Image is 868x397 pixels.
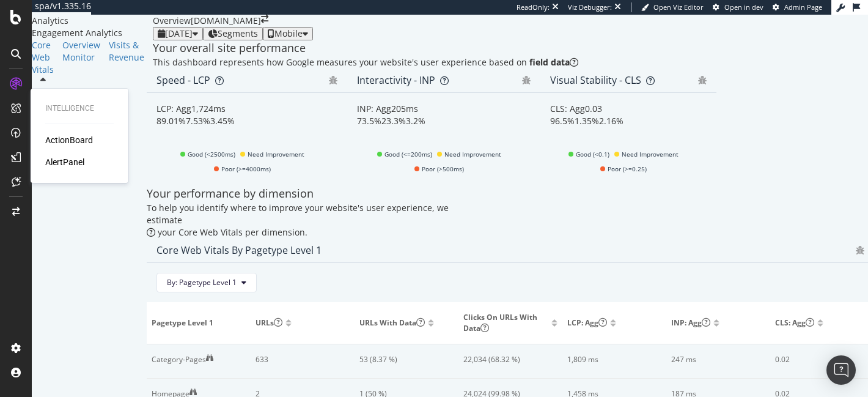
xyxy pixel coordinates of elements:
[45,156,84,168] a: AlertPanel
[576,147,609,161] span: Good (<0.1)
[522,76,531,84] div: bug
[422,161,464,176] span: Poor (>500ms)
[463,312,537,333] span: Clicks on URLs with data
[698,76,707,84] div: bug
[256,354,340,365] div: 633
[218,28,258,39] span: Segments
[357,115,381,127] div: 73.5%
[671,354,696,365] div: 247 ms
[188,147,235,161] span: Good (<2500ms)
[62,51,100,64] a: Monitor
[156,244,322,256] div: Core Web Vitals By Pagetype Level 1
[784,2,822,12] span: Admin Page
[724,2,763,12] span: Open in dev
[210,115,235,127] div: 3.45%
[156,103,191,115] div: LCP: Agg
[641,2,704,12] a: Open Viz Editor
[384,147,432,161] span: Good (<=200ms)
[153,40,868,56] div: Your overall site performance
[575,115,599,127] div: 1.35%
[391,103,418,115] div: 205 ms
[32,27,153,39] div: Engagement Analytics
[186,115,210,127] div: 7.53%
[165,29,193,39] div: [DATE]
[153,56,868,69] div: This dashboard represents how Google measures your website's user experience based on
[381,115,406,127] div: 23.3%
[45,103,114,114] div: Intelligence
[826,355,856,385] div: Open Intercom Messenger
[221,161,271,176] span: Poor (>=4000ms)
[357,103,391,115] div: INP: Agg
[263,27,313,40] button: Mobile
[152,354,206,365] div: Category-Pages
[32,39,54,76] a: Core Web Vitals
[32,15,153,27] div: Analytics
[191,103,226,115] div: 1,724 ms
[775,317,814,328] span: CLS: Agg
[256,317,282,328] span: URLs
[359,354,444,365] div: 53 (8.37 %)
[550,74,641,86] div: Visual Stability - CLS
[329,76,337,84] div: bug
[45,134,93,146] a: ActionBoard
[191,15,261,27] div: [DOMAIN_NAME]
[156,74,210,86] div: Speed - LCP
[567,317,607,328] span: LCP: Agg
[856,246,864,254] div: bug
[622,147,679,161] span: Need Improvement
[248,147,304,161] span: Need Improvement
[463,354,548,365] div: 22,034 (68.32 %)
[203,27,263,40] button: Segments
[599,115,623,127] div: 2.16%
[608,161,647,176] span: Poor (>=0.25)
[156,273,257,292] button: By: Pagetype Level 1
[153,15,191,27] div: Overview
[167,277,237,288] span: By: Pagetype Level 1
[550,103,585,115] div: CLS: Agg
[773,2,822,12] a: Admin Page
[550,115,575,127] div: 96.5%
[653,2,704,12] span: Open Viz Editor
[529,56,570,68] b: field data
[406,115,425,127] div: 3.2%
[568,2,612,12] div: Viz Debugger:
[585,103,602,115] div: 0.03
[152,317,243,328] span: Pagetype Level 1
[517,2,550,12] div: ReadOnly:
[357,74,435,86] div: Interactivity - INP
[444,147,501,161] span: Need Improvement
[261,15,268,23] div: arrow-right-arrow-left
[775,354,790,365] div: 0.02
[713,2,763,12] a: Open in dev
[671,317,710,328] span: INP: Agg
[153,27,203,40] button: [DATE]
[567,354,598,365] div: 1,809 ms
[359,317,425,328] span: URLs with data
[62,39,100,51] a: Overview
[274,29,303,39] div: Mobile
[109,39,144,64] a: Visits & Revenue
[156,115,186,127] div: 89.01%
